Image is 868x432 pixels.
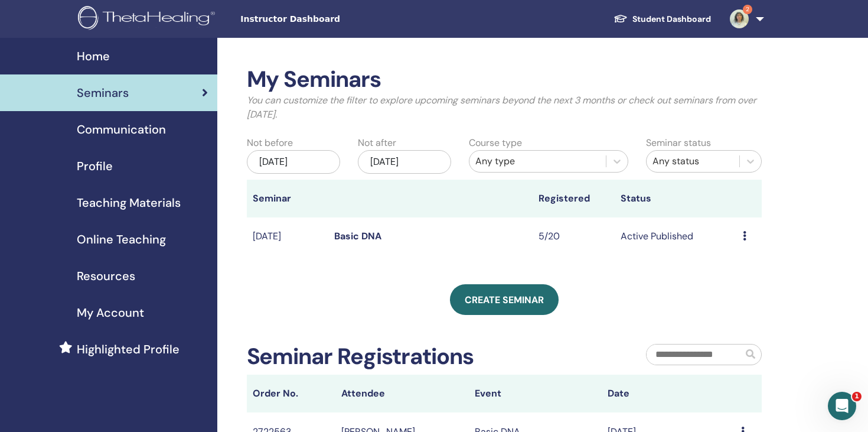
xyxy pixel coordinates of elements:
[77,267,135,285] span: Resources
[533,180,614,217] th: Registered
[247,180,328,217] th: Seminar
[335,375,469,412] th: Attendee
[78,6,219,33] img: logo.png
[247,93,762,122] p: You can customize the filter to explore upcoming seminars beyond the next 3 months or check out s...
[450,284,559,315] a: Create seminar
[465,294,544,306] span: Create seminar
[475,154,601,168] div: Any type
[615,180,738,217] th: Status
[77,157,113,175] span: Profile
[358,136,396,150] label: Not after
[77,304,144,321] span: My Account
[334,230,381,242] a: Basic DNA
[247,150,340,174] div: [DATE]
[533,217,614,256] td: 5/20
[247,343,474,371] h2: Seminar Registrations
[77,47,110,65] span: Home
[358,150,451,174] div: [DATE]
[247,217,328,256] td: [DATE]
[602,375,735,412] th: Date
[852,392,862,401] span: 1
[743,5,752,14] span: 2
[247,66,762,93] h2: My Seminars
[646,136,711,150] label: Seminar status
[240,13,417,25] span: Instructor Dashboard
[469,375,602,412] th: Event
[469,136,522,150] label: Course type
[77,84,129,102] span: Seminars
[828,392,856,420] iframe: Intercom live chat
[652,154,733,168] div: Any status
[247,136,293,150] label: Not before
[614,14,628,24] img: graduation-cap-white.svg
[77,340,180,358] span: Highlighted Profile
[77,230,166,248] span: Online Teaching
[615,217,738,256] td: Active Published
[77,194,181,212] span: Teaching Materials
[604,8,720,30] a: Student Dashboard
[730,9,749,28] img: default.jpg
[77,121,166,138] span: Communication
[247,375,335,412] th: Order No.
